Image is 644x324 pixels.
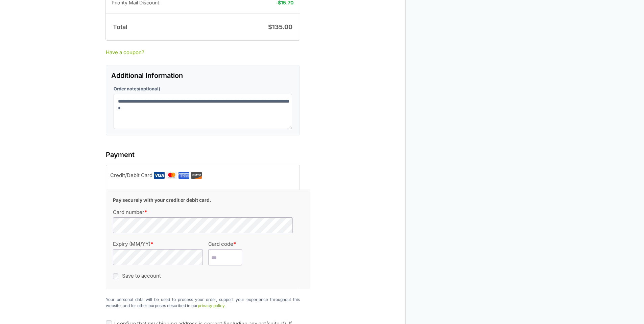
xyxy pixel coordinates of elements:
label: Expiry (MM/YY) [113,241,199,246]
b: Pay securely with your credit or debit card. [113,197,211,203]
label: Card number [113,210,285,215]
label: Save to account [122,273,161,279]
span: (optional) [139,86,160,91]
h3: Payment [106,150,300,160]
th: Total [106,14,235,41]
span: $ [268,23,272,30]
label: Credit/Debit Card [110,170,287,180]
label: Order notes [114,87,292,91]
a: Have a coupon? [106,49,300,57]
img: Mastercard [166,172,177,179]
p: Your personal data will be used to process your order, support your experience throughout this we... [106,297,300,309]
img: Amex [178,172,189,179]
bdi: 135.00 [268,23,292,30]
img: Discover [191,172,202,179]
label: Card code [208,241,294,246]
h3: Additional Information [111,70,294,81]
img: Visa [154,172,165,179]
a: privacy policy [198,303,224,308]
